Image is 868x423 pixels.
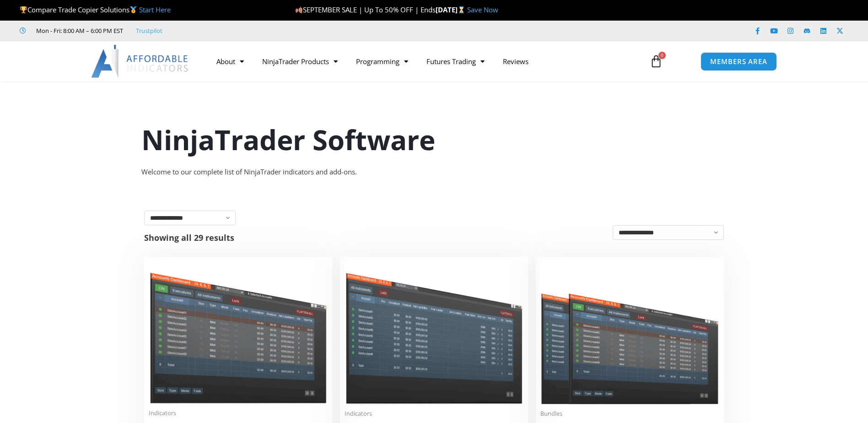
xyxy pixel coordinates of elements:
a: Save Now [467,5,498,14]
select: Shop order [613,225,724,240]
img: ⌛ [458,6,465,13]
span: Mon - Fri: 8:00 AM – 6:00 PM EST [34,25,123,36]
a: NinjaTrader Products [253,51,347,72]
a: About [207,51,253,72]
a: MEMBERS AREA [701,52,777,71]
img: Accounts Dashboard Suite [540,261,719,404]
a: Reviews [494,51,538,72]
span: MEMBERS AREA [710,58,767,65]
span: SEPTEMBER SALE | Up To 50% OFF | Ends [295,5,436,14]
span: Indicators [345,410,523,418]
a: 0 [636,48,676,75]
div: Welcome to our complete list of NinjaTrader indicators and add-ons. [141,166,727,179]
a: Futures Trading [417,51,494,72]
span: Compare Trade Copier Solutions [20,5,171,14]
a: Trustpilot [136,25,162,36]
a: Start Here [139,5,171,14]
span: Bundles [540,410,719,418]
img: Duplicate Account Actions [149,261,328,404]
span: 0 [658,52,666,59]
strong: [DATE] [436,5,467,14]
nav: Menu [207,51,639,72]
a: Programming [347,51,417,72]
img: 🍂 [296,6,302,13]
img: Account Risk Manager [345,261,523,404]
img: LogoAI | Affordable Indicators – NinjaTrader [91,45,189,78]
span: Indicators [149,409,328,417]
img: 🏆 [20,6,27,13]
img: 🥇 [130,6,137,13]
p: Showing all 29 results [144,233,234,242]
h1: NinjaTrader Software [141,120,727,159]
